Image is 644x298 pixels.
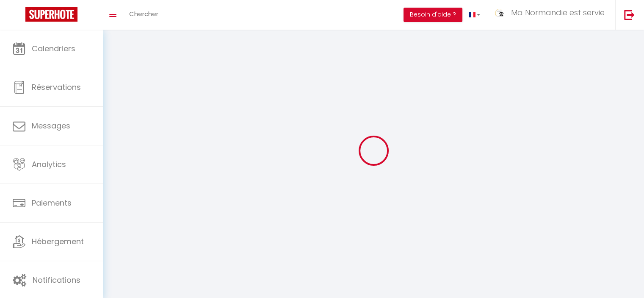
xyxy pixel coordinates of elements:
img: ... [493,8,506,17]
span: Chercher [129,9,158,18]
span: Calendriers [32,43,75,54]
button: Ouvrir le widget de chat LiveChat [7,3,32,29]
span: Paiements [32,198,72,208]
span: Analytics [32,159,66,170]
img: Super Booking [25,7,77,22]
img: logout [624,9,635,20]
span: Notifications [33,275,80,285]
span: Réservations [32,82,81,92]
span: Ma Normandie est servie [511,7,605,18]
span: Hébergement [32,236,84,247]
button: Besoin d'aide ? [404,8,462,22]
span: Messages [32,120,70,131]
